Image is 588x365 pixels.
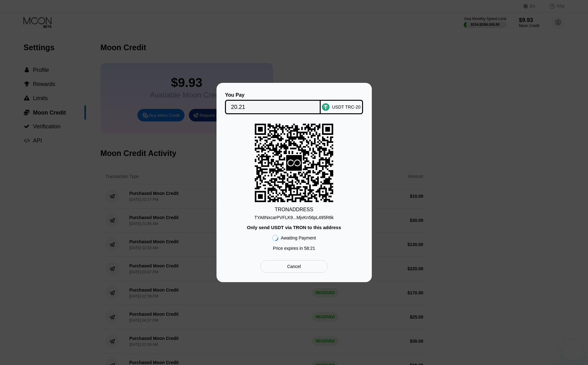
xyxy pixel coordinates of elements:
[287,264,301,269] div: Cancel
[304,246,315,251] span: 58 : 21
[254,212,334,220] div: TYA8NxcarPVFLK9...MjvKn56pL495R6k
[260,260,327,273] div: Cancel
[247,225,341,230] div: Only send USDT via TRON to this address
[281,235,316,240] div: Awaiting Payment
[332,105,361,110] div: USDT TRC-20
[275,207,313,212] div: TRON ADDRESS
[254,215,334,220] div: TYA8NxcarPVFLK9...MjvKn56pL495R6k
[225,92,321,98] div: You Pay
[563,340,583,360] iframe: Кнопка запуска окна обмена сообщениями
[273,246,315,251] div: Price expires in
[226,92,362,114] div: You PayUSDT TRC-20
